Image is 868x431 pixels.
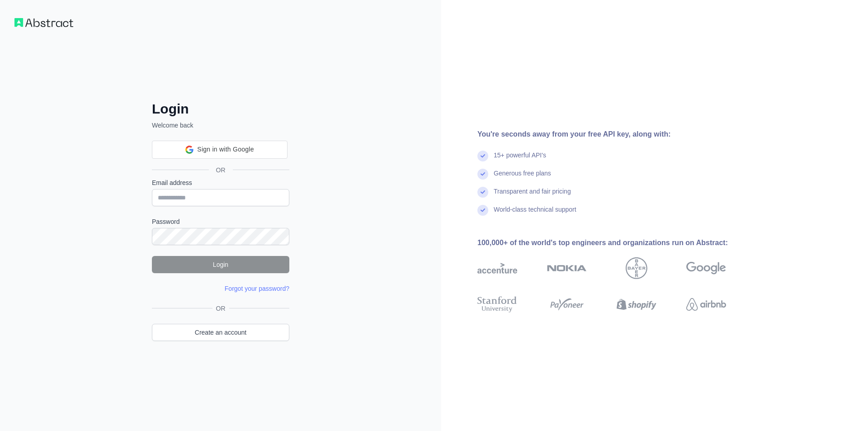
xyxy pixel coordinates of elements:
div: 15+ powerful API's [494,151,546,169]
img: check mark [477,187,488,198]
label: Email address [152,178,289,187]
h2: Login [152,101,289,117]
a: Create an account [152,324,289,341]
img: nokia [547,257,587,279]
img: accenture [477,257,517,279]
label: Password [152,217,289,226]
span: OR [212,304,229,313]
img: shopify [617,294,656,314]
div: Transparent and fair pricing [494,187,571,205]
img: check mark [477,169,488,180]
img: Workflow [14,18,73,27]
img: bayer [626,257,647,279]
img: stanford university [477,294,517,314]
img: airbnb [686,294,726,314]
div: Generous free plans [494,169,551,187]
span: Sign in with Google [197,145,254,154]
span: OR [209,166,233,175]
div: World-class technical support [494,205,576,223]
div: You're seconds away from your free API key, along with: [477,129,755,140]
img: payoneer [547,294,587,314]
img: check mark [477,151,488,161]
a: Forgot your password? [225,285,289,292]
img: google [686,257,726,279]
div: 100,000+ of the world's top engineers and organizations run on Abstract: [477,237,755,248]
img: check mark [477,205,488,216]
div: Sign in with Google [152,141,288,159]
button: Login [152,256,289,273]
p: Welcome back [152,121,289,130]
